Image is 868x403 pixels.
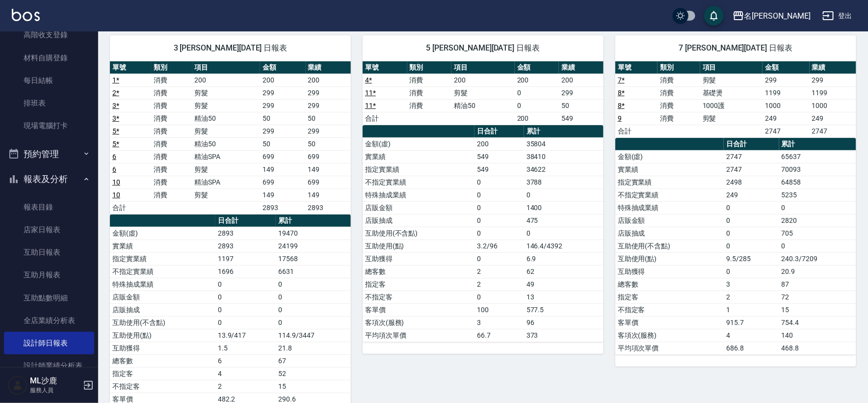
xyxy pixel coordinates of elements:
td: 金額(虛) [615,150,724,163]
td: 0 [474,176,524,188]
td: 2747 [763,125,809,137]
td: 不指定客 [110,380,215,393]
td: 特殊抽成業績 [363,188,474,201]
td: 299 [306,99,351,112]
td: 87 [779,278,856,291]
th: 項目 [192,61,261,74]
td: 240.3/7209 [779,252,856,265]
td: 200 [451,74,515,86]
td: 686.8 [724,342,779,354]
td: 96 [524,316,604,329]
td: 50 [306,112,351,125]
td: 指定實業績 [363,163,474,176]
td: 0 [515,99,559,112]
td: 實業績 [363,150,474,163]
table: a dense table [363,61,604,125]
td: 49 [524,278,604,291]
button: 名[PERSON_NAME] [729,6,815,26]
td: 754.4 [779,316,856,329]
td: 剪髮 [192,99,261,112]
td: 149 [260,163,305,176]
td: 200 [515,74,559,86]
td: 299 [260,125,305,137]
td: 客單價 [363,303,474,316]
td: 精油SPA [192,176,261,188]
td: 299 [306,86,351,99]
td: 消費 [151,188,192,201]
td: 互助獲得 [615,265,724,278]
td: 互助使用(點) [363,240,474,252]
a: 6 [112,153,116,161]
td: 140 [779,329,856,342]
td: 總客數 [110,354,215,367]
a: 設計師業績分析表 [4,354,94,377]
td: 64858 [779,176,856,188]
p: 服務人員 [30,386,80,395]
td: 消費 [151,99,192,112]
td: 指定客 [110,367,215,380]
td: 消費 [151,74,192,86]
td: 1400 [524,201,604,214]
td: 0 [474,252,524,265]
a: 報表目錄 [4,196,94,218]
td: 50 [559,99,604,112]
td: 35804 [524,137,604,150]
th: 金額 [515,61,559,74]
img: Person [8,376,27,395]
td: 0 [474,291,524,303]
td: 6631 [276,265,351,278]
button: 預約管理 [4,141,94,167]
td: 合計 [615,125,658,137]
td: 不指定實業績 [363,176,474,188]
a: 現場電腦打卡 [4,114,94,137]
td: 6 [215,354,276,367]
th: 業績 [306,61,351,74]
td: 200 [306,74,351,86]
td: 66.7 [474,329,524,342]
td: 互助使用(點) [615,252,724,265]
td: 客單價 [615,316,724,329]
th: 金額 [763,61,809,74]
td: 精油SPA [192,150,261,163]
td: 剪髮 [192,125,261,137]
td: 消費 [658,99,700,112]
th: 類別 [407,61,452,74]
td: 1 [724,303,779,316]
td: 3788 [524,176,604,188]
td: 剪髮 [192,188,261,201]
td: 0 [276,291,351,303]
td: 0 [276,316,351,329]
td: 0 [215,278,276,291]
td: 15 [779,303,856,316]
td: 店販抽成 [615,227,724,240]
td: 剪髮 [700,74,763,86]
a: 互助日報表 [4,241,94,264]
td: 13 [524,291,604,303]
td: 互助使用(不含點) [363,227,474,240]
td: 19470 [276,227,351,240]
a: 材料自購登錄 [4,47,94,69]
div: 名[PERSON_NAME] [744,10,811,22]
td: 精油50 [192,137,261,150]
td: 200 [474,137,524,150]
td: 3 [474,316,524,329]
td: 200 [559,74,604,86]
td: 金額(虛) [363,137,474,150]
td: 17568 [276,252,351,265]
th: 累計 [524,125,604,138]
td: 0 [474,214,524,227]
td: 699 [260,150,305,163]
th: 類別 [658,61,700,74]
td: 15 [276,380,351,393]
td: 0 [779,240,856,252]
span: 3 [PERSON_NAME][DATE] 日報表 [122,43,339,53]
td: 65637 [779,150,856,163]
td: 549 [474,163,524,176]
td: 0 [474,201,524,214]
td: 0 [724,240,779,252]
td: 店販金額 [615,214,724,227]
td: 精油50 [451,99,515,112]
th: 類別 [151,61,192,74]
td: 2820 [779,214,856,227]
td: 2747 [724,163,779,176]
